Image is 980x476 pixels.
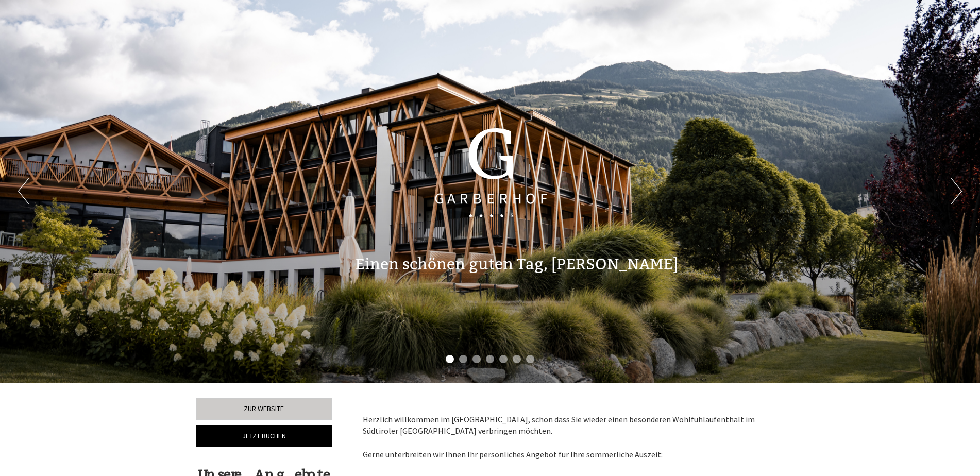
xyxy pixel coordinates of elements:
[355,256,678,273] h1: Einen schönen guten Tag, [PERSON_NAME]
[951,178,962,204] button: Next
[196,425,332,447] a: Jetzt buchen
[18,178,29,204] button: Previous
[196,398,332,420] a: Zur Website
[363,414,769,461] p: Herzlich willkommen im [GEOGRAPHIC_DATA], schön dass Sie wieder einen besonderen Wohlfühlaufentha...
